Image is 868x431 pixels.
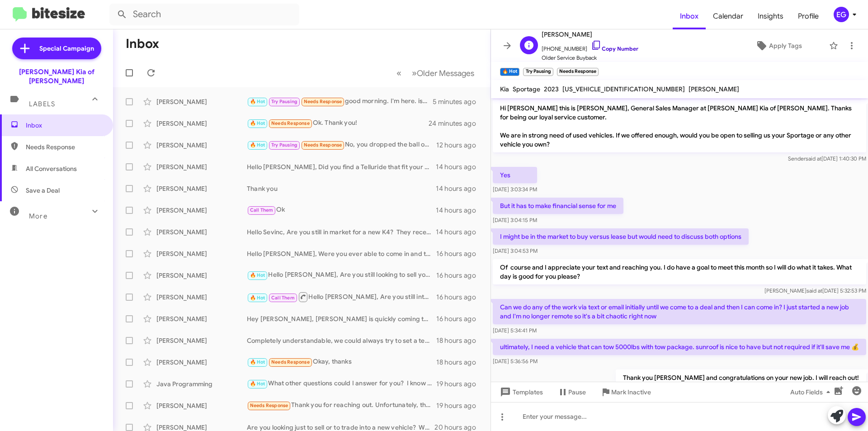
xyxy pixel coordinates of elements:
[29,100,55,108] span: Labels
[500,68,519,76] small: 🔥 Hot
[156,336,247,345] div: [PERSON_NAME]
[557,68,599,76] small: Needs Response
[611,384,651,400] span: Mark Inactive
[250,99,265,104] span: 🔥 Hot
[706,3,750,29] a: Calendar
[513,85,540,93] span: Sportage
[493,358,538,365] span: [DATE] 5:36:56 PM
[523,68,553,76] small: Try Pausing
[436,141,483,150] div: 12 hours ago
[436,249,483,258] div: 16 hours ago
[834,7,849,22] div: EG
[433,97,483,106] div: 5 minutes ago
[12,38,101,59] a: Special Campaign
[156,141,247,150] div: [PERSON_NAME]
[156,227,247,237] div: [PERSON_NAME]
[436,293,483,302] div: 16 hours ago
[806,155,821,162] span: said at
[493,299,866,324] p: Can we do any of the work via text or email initially until we come to a deal and then I can come...
[493,100,866,152] p: Hi [PERSON_NAME] this is [PERSON_NAME], General Sales Manager at [PERSON_NAME] Kia of [PERSON_NAM...
[304,142,342,148] span: Needs Response
[156,119,247,128] div: [PERSON_NAME]
[247,357,436,367] div: Okay, thanks
[26,186,60,195] span: Save a Deal
[156,97,247,106] div: [PERSON_NAME]
[39,44,94,53] span: Special Campaign
[247,140,436,150] div: No, you dropped the ball on communication
[271,99,297,104] span: Try Pausing
[271,359,310,365] span: Needs Response
[616,369,866,386] p: Thank you [PERSON_NAME] and congratulations on your new job. I will reach out!
[247,249,436,258] div: Hello [PERSON_NAME], Were you ever able to come in and take a look at the Telluride?
[750,3,791,29] a: Insights
[156,249,247,258] div: [PERSON_NAME]
[498,384,543,400] span: Templates
[247,162,436,171] div: Hello [PERSON_NAME], Did you find a Telluride that fit your needs?
[493,339,866,355] p: ultimately, I need a vehicle that can tow 5000lbs with tow package. sunroof is nice to have but n...
[790,384,834,400] span: Auto Fields
[436,206,483,215] div: 14 hours ago
[247,205,436,215] div: Ok
[791,3,826,29] span: Profile
[493,259,866,284] p: Of course and I appreciate your text and reaching you. I do have a goal to meet this month so I w...
[436,401,483,410] div: 19 hours ago
[436,314,483,323] div: 16 hours ago
[156,271,247,280] div: [PERSON_NAME]
[493,198,623,214] p: But it has to make financial sense for me
[26,164,77,173] span: All Conversations
[542,29,638,40] span: [PERSON_NAME]
[436,162,483,171] div: 14 hours ago
[826,7,858,22] button: EG
[26,142,103,152] span: Needs Response
[247,270,436,280] div: Hello [PERSON_NAME], Are you still looking to sell your 2022 Telluride?
[250,120,265,126] span: 🔥 Hot
[412,67,417,79] span: »
[247,336,436,345] div: Completely understandable, we could always try to set a tentative appointment and reschedule if n...
[156,314,247,323] div: [PERSON_NAME]
[417,68,474,78] span: Older Messages
[732,38,825,54] button: Apply Tags
[493,247,538,254] span: [DATE] 3:04:53 PM
[156,206,247,215] div: [PERSON_NAME]
[542,53,638,62] span: Older Service Buyback
[250,359,265,365] span: 🔥 Hot
[247,227,436,237] div: Hello Sevinc, Are you still in market for a new K4? They recently enhanced programs on leasing an...
[247,400,436,411] div: Thank you for reaching out. Unfortunately, the trade value amount doesn't work for me. I owe to m...
[436,227,483,237] div: 14 hours ago
[436,184,483,193] div: 14 hours ago
[544,85,559,93] span: 2023
[109,4,299,25] input: Search
[673,3,706,29] span: Inbox
[247,291,436,303] div: Hello [PERSON_NAME], Are you still interested in selling your Sportatge?
[493,327,537,334] span: [DATE] 5:34:41 PM
[436,379,483,388] div: 19 hours ago
[26,121,103,130] span: Inbox
[593,384,658,400] button: Mark Inactive
[562,85,685,93] span: [US_VEHICLE_IDENTIFICATION_NUMBER]
[271,295,295,301] span: Call Them
[550,384,593,400] button: Pause
[436,358,483,367] div: 18 hours ago
[156,358,247,367] div: [PERSON_NAME]
[392,64,480,82] nav: Page navigation example
[807,287,822,294] span: said at
[250,207,274,213] span: Call Them
[250,403,288,408] span: Needs Response
[491,384,550,400] button: Templates
[29,212,47,220] span: More
[396,67,401,79] span: «
[493,167,537,183] p: Yes
[568,384,586,400] span: Pause
[493,186,537,193] span: [DATE] 3:03:34 PM
[247,184,436,193] div: Thank you
[247,314,436,323] div: Hey [PERSON_NAME], [PERSON_NAME] is quickly coming to a close. Are you still interested in sellin...
[271,142,297,148] span: Try Pausing
[689,85,739,93] span: [PERSON_NAME]
[429,119,483,128] div: 24 minutes ago
[493,228,749,245] p: I might be in the market to buy versus lease but would need to discuss both options
[764,287,866,294] span: [PERSON_NAME] [DATE] 5:32:53 PM
[591,45,638,52] a: Copy Number
[156,184,247,193] div: [PERSON_NAME]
